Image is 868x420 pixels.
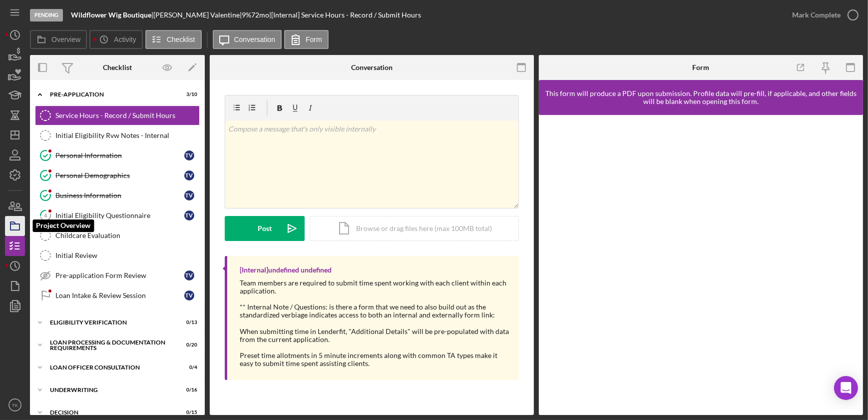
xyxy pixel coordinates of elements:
div: Eligibility Verification [50,319,172,325]
div: Underwriting [50,387,172,393]
div: Personal Demographics [55,171,184,179]
div: [PERSON_NAME] Valentine | [153,11,242,19]
div: ** Internal Note / Questions: is there a form that we need to also build out as the standardized ... [240,303,509,319]
a: Loan Intake & Review SessionTV [35,285,200,305]
label: Overview [51,35,80,43]
div: Loan Officer Consultation [50,364,172,370]
label: Form [306,35,322,43]
tspan: 4 [44,212,47,218]
button: Form [284,30,329,49]
button: Checklist [145,30,202,49]
div: T V [184,150,194,160]
div: This form will produce a PDF upon submission. Profile data will pre-fill, if applicable, and othe... [544,89,858,105]
a: Childcare Evaluation [35,225,200,245]
div: T V [184,170,194,180]
div: Team members are required to submit time spent working with each client within each application. [240,279,509,295]
a: Service Hours - Record / Submit Hours [35,105,200,125]
div: Pre-Application [50,91,172,97]
button: Overview [30,30,87,49]
div: Mark Complete [792,5,841,25]
button: Mark Complete [782,5,863,25]
div: 3 / 10 [179,91,197,97]
div: T V [184,290,194,300]
div: Preset time allotments in 5 minute increments along with common TA types make it easy to submit t... [240,351,509,367]
div: 0 / 15 [179,409,197,415]
div: Open Intercom Messenger [834,376,858,400]
div: Post [258,216,272,241]
button: Post [225,216,305,241]
div: 0 / 16 [179,387,197,393]
div: Checklist [103,63,132,71]
div: When submitting time in Lenderfit, "Additional Details" will be pre-populated with data from the ... [240,327,509,343]
iframe: Lenderfit form [549,125,854,405]
div: Pending [30,9,63,21]
div: Loan Intake & Review Session [55,291,184,299]
div: 72 mo [251,11,269,19]
div: 0 / 20 [179,342,197,348]
div: Form [692,63,709,71]
div: Initial Eligibility Questionnaire [55,211,184,219]
div: [Internal] undefined undefined [240,266,332,274]
a: Business InformationTV [35,185,200,205]
a: Pre-application Form ReviewTV [35,265,200,285]
a: Initial Eligibility Rvw Notes - Internal [35,125,200,145]
div: Personal Information [55,151,184,159]
div: Service Hours - Record / Submit Hours [55,111,199,119]
div: Childcare Evaluation [55,231,199,239]
button: Conversation [213,30,282,49]
div: Loan Processing & Documentation Requirements [50,339,172,351]
div: 9 % [242,11,251,19]
label: Checklist [167,35,195,43]
a: 4Initial Eligibility QuestionnaireTV [35,205,200,225]
a: Initial Review [35,245,200,265]
a: Personal InformationTV [35,145,200,165]
button: TK [5,395,25,415]
text: TK [12,402,18,408]
div: Decision [50,409,172,415]
div: T V [184,210,194,220]
div: T V [184,270,194,280]
div: | [71,11,153,19]
div: | [Internal] Service Hours - Record / Submit Hours [269,11,421,19]
label: Conversation [234,35,276,43]
div: Conversation [351,63,393,71]
button: Activity [89,30,142,49]
a: Personal DemographicsTV [35,165,200,185]
div: Pre-application Form Review [55,271,184,279]
div: Business Information [55,191,184,199]
div: 0 / 13 [179,319,197,325]
label: Activity [114,35,136,43]
div: 0 / 4 [179,364,197,370]
div: Initial Eligibility Rvw Notes - Internal [55,131,199,139]
div: Initial Review [55,251,199,259]
b: Wildflower Wig Boutique [71,10,151,19]
div: T V [184,190,194,200]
